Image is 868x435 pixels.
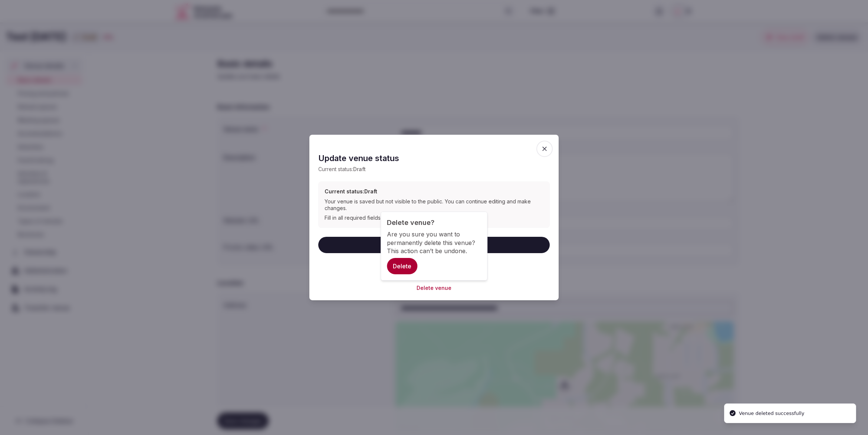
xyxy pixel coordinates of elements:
div: Are you sure you want to permanently delete this venue? This action can’t be undone. [387,230,481,255]
button: Delete [387,258,417,274]
div: Delete venue? [387,218,481,227]
div: Fill in all required fields to submit for review or publish. [325,215,543,221]
button: Publish [318,236,550,253]
span: Draft [353,166,366,172]
h2: Update venue status [318,153,550,164]
p: Current status: [318,166,550,173]
h3: Current status: Draft [325,188,543,195]
button: Delete venue [417,284,451,291]
div: Your venue is saved but not visible to the public. You can continue editing and make changes. [325,198,543,212]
